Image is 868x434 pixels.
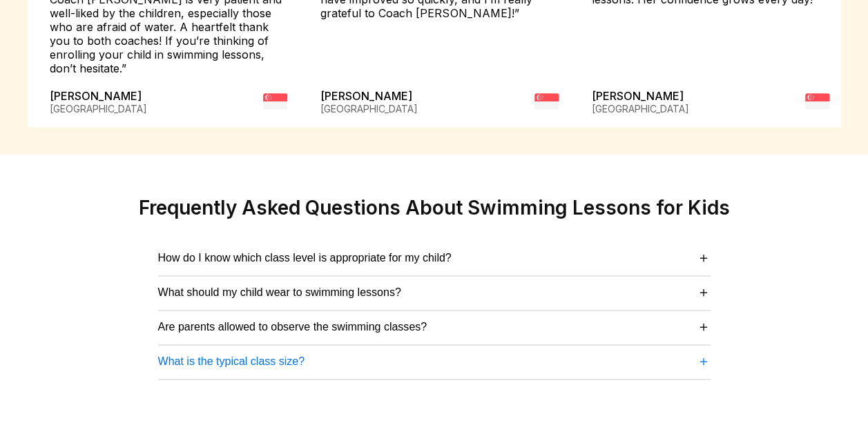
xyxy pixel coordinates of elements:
img: flag [263,89,287,113]
div: [PERSON_NAME] [592,89,689,116]
div: [GEOGRAPHIC_DATA] [592,103,689,115]
span: Are parents allowed to observe the swimming classes? [158,321,427,333]
div: [GEOGRAPHIC_DATA] [320,103,418,115]
h2: Frequently Asked Questions About Swimming Lessons for Kids [139,196,730,219]
button: What should my child wear to swimming lessons?＋ [158,283,711,302]
span: What is the typical class size? [158,355,305,368]
div: [GEOGRAPHIC_DATA] [50,103,147,115]
button: Are parents allowed to observe the swimming classes?＋ [158,317,711,336]
span: ＋ [697,317,711,336]
span: What should my child wear to swimming lessons? [158,286,401,299]
button: How do I know which class level is appropriate for my child?＋ [158,248,711,267]
button: What is the typical class size?＋ [158,352,711,371]
span: ＋ [697,283,711,302]
div: [PERSON_NAME] [50,89,147,116]
div: [PERSON_NAME] [320,89,418,116]
img: flag [534,89,559,113]
img: flag [805,89,829,113]
span: ＋ [697,352,711,371]
span: How do I know which class level is appropriate for my child? [158,252,452,264]
span: ＋ [697,248,711,267]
